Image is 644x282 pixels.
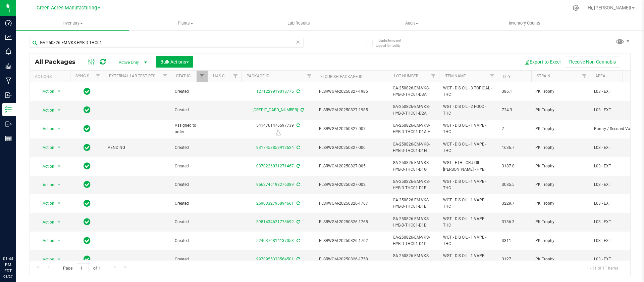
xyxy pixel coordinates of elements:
span: In Sync [84,124,91,133]
span: select [55,162,63,171]
inline-svg: Manufacturing [5,77,12,84]
span: Action [37,143,55,152]
span: Action [37,124,55,133]
span: FLSRWGM-20250827-007 [319,126,385,132]
a: Filter [197,71,208,82]
span: FLSRWGM-20250827-005 [319,163,385,169]
button: Bulk Actions [156,56,193,68]
a: Item Name [444,74,466,78]
a: 5240376814137053 [256,238,294,243]
span: Pantry / Secured Vault [594,126,636,132]
span: WGT - DIS OIL - 1 VAPE - THC [443,216,494,229]
span: GA-250826-EM-VKS-HYB-D-THC01-D1F [393,178,435,191]
span: select [55,255,63,264]
span: Sync from Compliance System [296,257,300,261]
span: WGT - DIS OIL - 2 FOOD - THC [443,104,494,116]
span: Created [175,88,204,95]
span: L03 - EXT [594,256,636,263]
span: Inventory [16,20,129,26]
span: FLSRWGM-20250827-1986 [319,88,385,95]
span: Sync from Compliance System [296,89,300,94]
span: GA-250826-EM-VKS-HYB-D-THC01-D1D [393,216,435,229]
span: 3127 [502,256,527,263]
p: 01:44 PM EDT [3,256,13,274]
span: L03 - EXT [594,238,636,244]
a: Filter [93,71,104,82]
span: Action [37,217,55,227]
span: PK Trophy [535,182,586,188]
a: Inventory Counts [468,16,581,30]
span: In Sync [84,143,91,152]
a: [CREDIT_CARD_NUMBER] [253,108,298,112]
span: FLSRWGM-20250826-1758 [319,256,385,263]
span: select [55,106,63,115]
p: 08/27 [3,274,13,279]
a: Strain [537,74,550,78]
iframe: Resource center [7,228,27,248]
div: Manage settings [572,5,580,11]
span: PK Trophy [535,88,586,95]
input: 1 [77,263,89,274]
span: Sync from Compliance System [296,164,300,168]
inline-svg: Outbound [5,121,12,127]
span: PK Trophy [535,145,586,151]
span: Green Acres Manufacturing [37,5,97,11]
span: Sync from Compliance System [296,182,300,187]
a: Lot Number [394,74,418,78]
inline-svg: Reports [5,135,12,142]
span: Assigned to order [175,122,204,135]
span: GA-250826-EM-VKS-HYB-D-THC01-D1B [393,253,435,266]
span: 3085.5 [502,182,527,188]
span: WGT - DIS OIL - 1 VAPE - THC [443,122,494,135]
span: In Sync [84,217,91,227]
a: 9317458859912624 [256,145,294,150]
span: 3187.8 [502,163,527,169]
span: Created [175,182,204,188]
span: L03 - EXT [594,219,636,225]
span: Action [37,236,55,245]
a: Area [595,74,605,78]
span: Created [175,145,204,151]
inline-svg: Grow [5,63,12,70]
span: Action [37,199,55,208]
span: Sync from Compliance System [300,108,304,112]
a: Plants [129,16,242,30]
span: PK Trophy [535,238,586,244]
span: Sync from Compliance System [296,201,300,206]
a: 0370226031271467 [256,164,294,168]
a: Filter [304,71,315,82]
span: In Sync [84,87,91,96]
iframe: Resource center unread badge [20,227,28,235]
span: Created [175,256,204,263]
a: Flourish Package ID [320,74,363,79]
span: 386.1 [502,88,527,95]
span: WGT - DIS OIL - 3 TOPICAL - THC [443,85,494,98]
a: Lab Results [242,16,355,30]
span: In Sync [84,236,91,245]
span: FLSRWGM-20250827-1985 [319,107,385,113]
span: In Sync [84,180,91,189]
span: GA-250826-EM-VKS-HYB-D-THC01-D1E [393,197,435,210]
span: PENDING [108,145,167,151]
span: Created [175,200,204,207]
span: L03 - EXT [594,145,636,151]
span: In Sync [84,161,91,171]
span: WGT - DIS OIL - 1 VAPE - THC [443,141,494,154]
button: Receive Non-Cannabis [565,56,620,68]
span: Bulk Actions [160,59,189,65]
span: GA-250826-EM-VKS-HYB-D-THC01-D2A [393,104,435,116]
span: FLSRWGM-20250827-002 [319,182,385,188]
span: 7 [502,126,527,132]
a: 2690332796894661 [256,201,294,206]
span: GA-250826-EM-VKS-HYB-D-THC01-D1C [393,234,435,247]
span: select [55,180,63,190]
span: Action [37,180,55,190]
span: L03 - EXT [594,182,636,188]
a: Qty [503,74,511,79]
span: 3136.3 [502,219,527,225]
span: select [55,124,63,133]
a: Filter [160,71,171,82]
span: Action [37,87,55,96]
span: In Sync [84,105,91,115]
span: WGT - DIS OIL - 1 VAPE - THC [443,253,494,266]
